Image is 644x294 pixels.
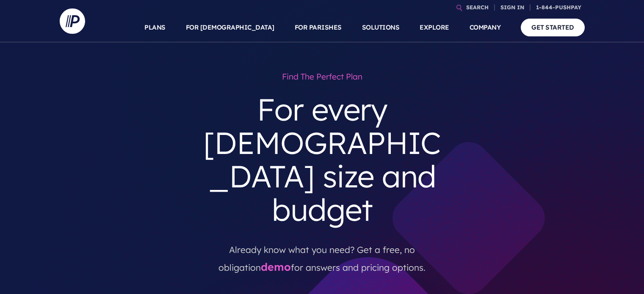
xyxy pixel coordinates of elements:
a: demo [261,260,291,273]
a: FOR [DEMOGRAPHIC_DATA] [186,13,274,42]
a: EXPLORE [420,13,449,42]
a: SOLUTIONS [362,13,400,42]
a: FOR PARISHES [295,13,342,42]
a: GET STARTED [521,19,585,36]
h1: Find the perfect plan [194,68,450,86]
a: PLANS [144,13,166,42]
p: Already know what you need? Get a free, no obligation for answers and pricing options. [201,234,444,277]
h3: For every [DEMOGRAPHIC_DATA] size and budget [194,86,450,234]
a: COMPANY [470,13,501,42]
